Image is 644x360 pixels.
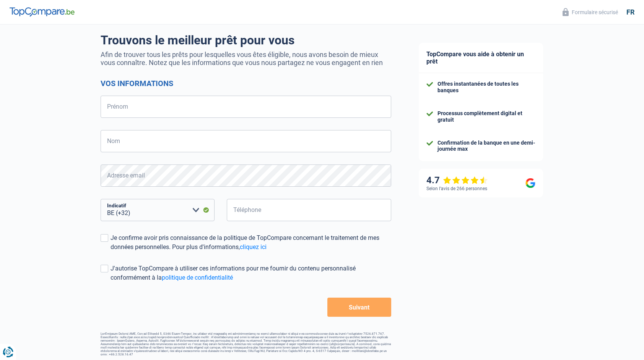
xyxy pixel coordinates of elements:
[111,264,391,282] div: J'autorise TopCompare à utiliser ces informations pour me fournir du contenu personnalisé conform...
[426,186,487,191] div: Selon l’avis de 266 personnes
[437,140,535,153] div: Confirmation de la banque en une demi-journée max
[426,175,488,186] div: 4.7
[101,50,391,67] p: Afin de trouver tous les prêts pour lesquelles vous êtes éligible, nous avons besoin de mieux vou...
[327,298,391,317] button: Suivant
[437,110,535,123] div: Processus complètement digital et gratuit
[626,8,634,16] div: fr
[10,7,75,16] img: TopCompare Logo
[558,6,623,18] button: Formulaire sécurisé
[101,332,391,356] footer: LorEmipsum Dolorsi AME, Con ad Elitsedd 5, 0346 Eiusm-Tempor, inc utlabor etd magnaaliq eni admin...
[162,274,233,281] a: politique de confidentialité
[111,233,391,252] div: Je confirme avoir pris connaissance de la politique de TopCompare concernant le traitement de mes...
[101,79,391,88] h2: Vos informations
[419,43,543,73] div: TopCompare vous aide à obtenir un prêt
[437,81,535,94] div: Offres instantanées de toutes les banques
[101,33,391,47] h1: Trouvons le meilleur prêt pour vous
[227,199,391,221] input: 401020304
[240,243,267,251] a: cliquez ici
